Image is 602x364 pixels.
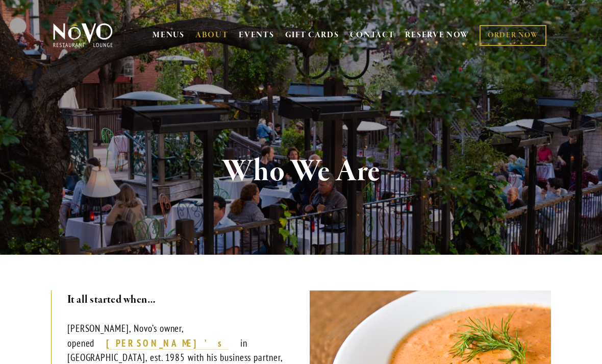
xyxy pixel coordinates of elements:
a: MENUS [153,30,185,40]
a: GIFT CARDS [285,26,339,45]
a: ORDER NOW [480,25,546,46]
strong: Who We Are [222,152,380,191]
strong: [PERSON_NAME]’s [106,337,228,349]
a: ABOUT [195,30,229,40]
a: [PERSON_NAME]’s [106,337,228,350]
a: RESERVE NOW [405,26,469,45]
img: Novo Restaurant &amp; Lounge [51,22,115,48]
a: EVENTS [239,30,274,40]
strong: It all started when… [67,293,156,307]
a: CONTACT [350,26,395,45]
